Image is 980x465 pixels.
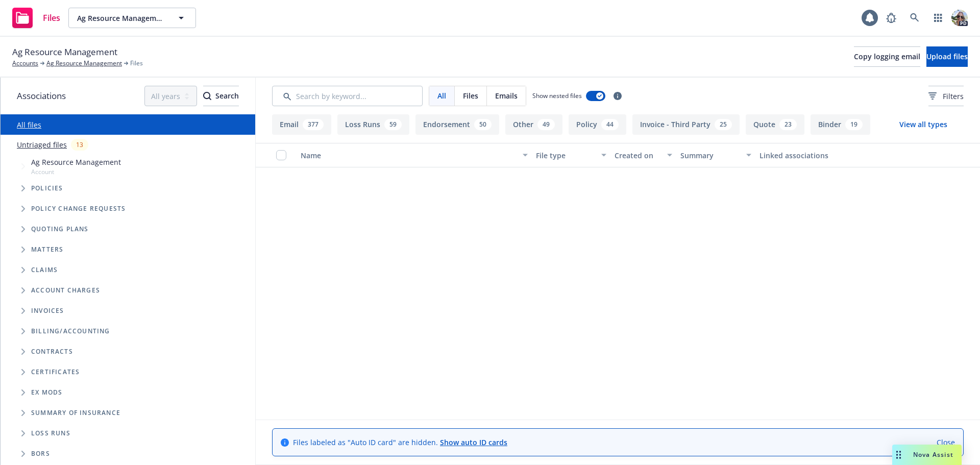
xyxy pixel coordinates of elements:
a: Accounts [12,59,38,68]
div: Search [203,86,239,106]
span: Associations [17,89,66,103]
a: Search [904,8,925,28]
span: Certificates [31,369,80,375]
div: 377 [303,119,324,130]
button: Invoice - Third Party [632,114,740,135]
a: Files [8,4,64,32]
div: Created on [615,150,661,161]
a: Show auto ID cards [440,437,507,447]
button: Summary [676,143,755,167]
span: Quoting plans [31,226,89,232]
button: Other [505,114,562,135]
div: Folder Tree Example [1,321,255,464]
span: Matters [31,247,63,253]
a: Switch app [928,8,948,28]
div: 44 [601,119,619,130]
span: Summary of insurance [31,410,120,416]
span: Ex Mods [31,389,62,396]
span: Loss Runs [31,430,70,436]
span: Billing/Accounting [31,328,110,334]
button: Binder [811,114,870,135]
div: 59 [384,119,402,130]
a: All files [17,120,41,130]
div: 50 [474,119,492,130]
span: Contracts [31,349,73,355]
div: 13 [71,139,88,151]
span: Claims [31,267,58,273]
div: 23 [779,119,797,130]
button: Ag Resource Management [68,8,196,28]
button: Policy [569,114,626,135]
span: BORs [31,451,50,457]
div: File type [536,150,596,161]
div: Drag to move [892,445,905,465]
div: 49 [537,119,555,130]
a: Ag Resource Management [46,59,122,68]
input: Search by keyword... [272,86,423,106]
span: Files labeled as "Auto ID card" are hidden. [293,437,507,448]
input: Select all [276,150,286,160]
button: Created on [610,143,676,167]
button: Filters [928,86,964,106]
span: Files [463,90,478,101]
span: Filters [943,91,964,102]
span: Ag Resource Management [31,157,121,167]
button: Endorsement [415,114,499,135]
button: Email [272,114,331,135]
img: photo [951,10,968,26]
span: Files [43,14,60,22]
button: Upload files [926,46,968,67]
div: Summary [680,150,740,161]
span: Upload files [926,52,968,61]
div: Tree Example [1,155,255,321]
button: Loss Runs [337,114,409,135]
div: 19 [845,119,863,130]
button: Name [297,143,532,167]
button: Linked associations [755,143,929,167]
button: Quote [746,114,804,135]
button: Nova Assist [892,445,962,465]
span: Show nested files [532,91,582,100]
span: All [437,90,446,101]
div: Name [301,150,517,161]
span: Policies [31,185,63,191]
span: Account [31,167,121,176]
div: 25 [715,119,732,130]
span: Ag Resource Management [12,45,117,59]
a: Close [937,437,955,448]
button: File type [532,143,611,167]
span: Account charges [31,287,100,293]
a: Untriaged files [17,139,67,150]
span: Invoices [31,308,64,314]
div: Linked associations [759,150,925,161]
svg: Search [203,92,211,100]
span: Policy change requests [31,206,126,212]
a: Report a Bug [881,8,901,28]
span: Files [130,59,143,68]
button: SearchSearch [203,86,239,106]
button: View all types [883,114,964,135]
span: Copy logging email [854,52,920,61]
span: Emails [495,90,518,101]
span: Ag Resource Management [77,13,165,23]
button: Copy logging email [854,46,920,67]
span: Filters [928,91,964,102]
span: Nova Assist [913,450,953,459]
